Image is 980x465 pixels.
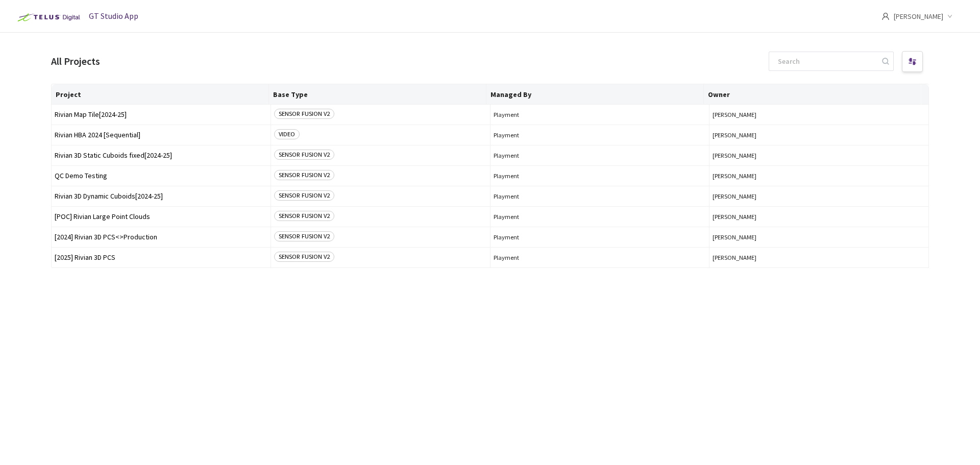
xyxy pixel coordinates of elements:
th: Project [52,84,269,105]
span: Playment [494,254,706,261]
span: Rivian 3D Dynamic Cuboids[2024-25] [55,192,267,200]
span: Playment [494,192,706,200]
span: SENSOR FUSION V2 [274,252,334,262]
span: down [947,14,952,19]
span: QC Demo Testing [55,172,267,180]
span: SENSOR FUSION V2 [274,211,334,221]
button: [PERSON_NAME] [713,172,925,180]
span: Playment [494,213,706,221]
span: [2025] Rivian 3D PCS [55,254,267,261]
span: SENSOR FUSION V2 [274,170,334,180]
span: Playment [494,111,706,118]
span: VIDEO [274,129,300,139]
span: SENSOR FUSION V2 [274,190,334,201]
span: [POC] Rivian Large Point Clouds [55,213,267,221]
div: All Projects [51,53,100,69]
span: Playment [494,131,706,139]
span: SENSOR FUSION V2 [274,109,334,119]
span: Rivian 3D Static Cuboids fixed[2024-25] [55,152,267,159]
th: Owner [704,84,921,105]
span: Playment [494,152,706,159]
span: [2024] Rivian 3D PCS<>Production [55,233,267,241]
button: [PERSON_NAME] [713,131,925,139]
span: Rivian Map Tile[2024-25] [55,111,267,118]
span: user [881,12,890,20]
button: [PERSON_NAME] [713,213,925,221]
button: [PERSON_NAME] [713,192,925,200]
input: Search [772,52,880,70]
span: Playment [494,233,706,241]
button: [PERSON_NAME] [713,111,925,118]
button: [PERSON_NAME] [713,233,925,241]
span: Rivian HBA 2024 [Sequential] [55,131,267,139]
span: SENSOR FUSION V2 [274,150,334,160]
button: [PERSON_NAME] [713,254,925,261]
th: Base Type [269,84,486,105]
span: SENSOR FUSION V2 [274,231,334,241]
th: Managed By [486,84,704,105]
img: Telus [12,9,83,26]
button: [PERSON_NAME] [713,152,925,159]
span: Playment [494,172,706,180]
span: GT Studio App [89,11,138,21]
